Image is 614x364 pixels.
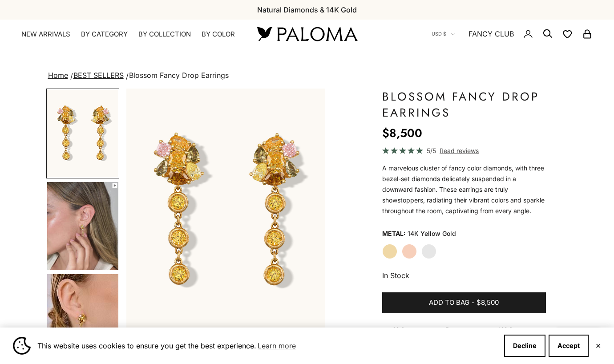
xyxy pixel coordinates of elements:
span: 5/5 [427,146,436,156]
nav: Secondary navigation [432,20,593,48]
img: #YellowGold [47,89,118,178]
variant-option-value: 14K Yellow Gold [408,227,456,240]
a: Learn more [256,339,297,352]
span: This website uses cookies to ensure you get the best experience. [37,339,497,352]
a: 5/5 Read reviews [382,146,546,156]
a: FANCY CLUB [469,28,514,40]
a: BEST SELLERS [73,71,124,80]
img: #YellowGold #WhiteGold #RoseGold [47,274,118,362]
nav: breadcrumbs [46,69,568,82]
button: Go to item 4 [46,181,119,271]
summary: By Category [81,30,128,39]
a: NEW ARRIVALS [21,30,70,39]
button: Add to bag-$8,500 [382,292,546,314]
p: In Stock [382,270,546,281]
img: Cookie banner [13,337,31,355]
summary: By Collection [138,30,191,39]
p: 30 Days Return [392,325,432,344]
span: $8,500 [477,297,499,308]
legend: Metal: [382,227,406,240]
p: A marvelous cluster of fancy color diamonds, with three bezel-set diamonds delicately suspended i... [382,163,546,216]
p: Natural Diamonds & 14K Gold [257,4,357,16]
img: #YellowGold [126,89,325,334]
button: USD $ [432,30,455,38]
button: Go to item 1 [46,89,119,178]
button: Accept [549,335,589,357]
button: Close [595,343,601,348]
span: USD $ [432,30,446,38]
a: Home [48,71,68,80]
summary: By Color [202,30,235,39]
button: Decline [504,335,545,357]
span: Blossom Fancy Drop Earrings [129,71,229,80]
p: 180 Days Warranty [498,325,545,344]
div: Item 1 of 13 [126,89,325,334]
nav: Primary navigation [21,30,236,39]
sale-price: $8,500 [382,124,422,142]
img: #YellowGold #RoseGold #WhiteGold [47,182,118,270]
button: Go to item 5 [46,273,119,363]
h1: Blossom Fancy Drop Earrings [382,89,546,121]
span: Add to bag [429,297,469,308]
p: Free Shipping [445,325,481,344]
span: Read reviews [440,146,479,156]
